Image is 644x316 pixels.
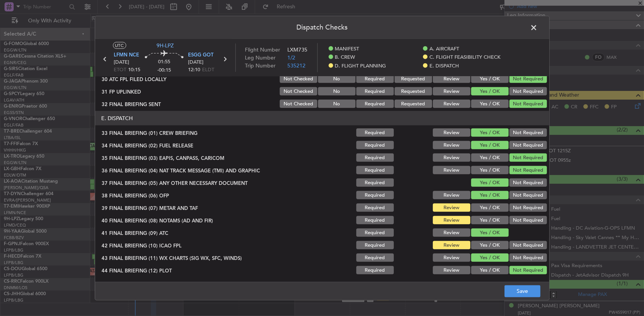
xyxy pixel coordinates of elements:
[471,75,509,83] button: Yes / OK
[509,178,547,187] button: Not Required
[95,16,549,39] header: Dispatch Checks
[505,285,541,297] button: Save
[509,241,547,249] button: Not Required
[509,87,547,95] button: Not Required
[471,178,509,187] button: Yes / OK
[471,153,509,162] button: Yes / OK
[509,253,547,262] button: Not Required
[471,128,509,137] button: Yes / OK
[471,241,509,249] button: Yes / OK
[471,87,509,95] button: Yes / OK
[509,191,547,199] button: Not Required
[509,128,547,137] button: Not Required
[471,253,509,262] button: Yes / OK
[471,228,509,237] button: Yes / OK
[471,191,509,199] button: Yes / OK
[509,216,547,224] button: Not Required
[509,100,547,108] button: Not Required
[471,100,509,108] button: Yes / OK
[471,203,509,212] button: Yes / OK
[471,166,509,174] button: Yes / OK
[509,153,547,162] button: Not Required
[471,141,509,149] button: Yes / OK
[509,75,547,83] button: Not Required
[509,141,547,149] button: Not Required
[471,266,509,274] button: Yes / OK
[471,216,509,224] button: Yes / OK
[509,166,547,174] button: Not Required
[509,266,547,274] button: Not Required
[509,203,547,212] button: Not Required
